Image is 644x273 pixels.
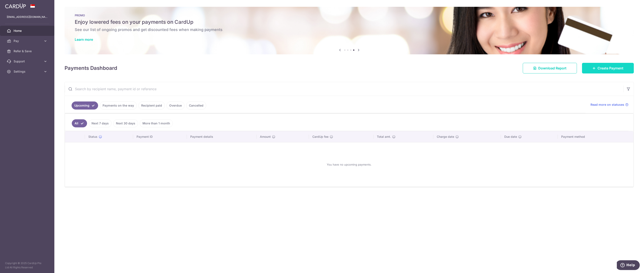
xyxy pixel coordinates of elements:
[133,131,187,142] th: Payment ID
[138,101,165,110] a: Recipient paid
[166,101,185,110] a: Overdue
[14,59,42,63] span: Support
[75,14,624,17] p: PROMO
[186,101,206,110] a: Cancelled
[88,135,97,139] span: Status
[7,15,48,19] p: [EMAIL_ADDRESS][DOMAIN_NAME]
[504,135,517,139] span: Due date
[72,119,87,127] a: All
[72,101,98,110] a: Upcoming
[14,49,42,53] span: Refer & Save
[437,135,454,139] span: Charge date
[70,146,628,183] div: You have no upcoming payments.
[260,135,271,139] span: Amount
[582,63,634,73] a: Create Payment
[65,7,634,54] img: Latest Promos banner
[100,101,137,110] a: Payments on the way
[65,82,623,96] input: Search by recipient name, payment id or reference
[590,103,624,107] span: Read more on statuses
[75,37,93,42] a: Learn more
[65,64,117,72] h4: Payments Dashboard
[597,66,623,71] span: Create Payment
[75,19,624,25] h5: Enjoy lowered fees on your payments on CardUp
[140,119,173,127] a: More than 1 month
[187,131,256,142] th: Payment details
[14,69,42,74] span: Settings
[113,119,138,127] a: Next 30 days
[538,66,566,71] span: Download Report
[14,29,42,33] span: Home
[590,103,628,107] a: Read more on statuses
[558,131,633,142] th: Payment method
[523,63,577,73] a: Download Report
[75,27,624,32] h6: See our list of ongoing promos and get discounted fees when making payments
[5,3,26,8] img: CardUp
[89,119,111,127] a: Next 7 days
[312,135,328,139] span: CardUp fee
[617,260,640,271] iframe: Opens a widget where you can find more information
[377,135,391,139] span: Total amt.
[14,39,42,43] span: Pay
